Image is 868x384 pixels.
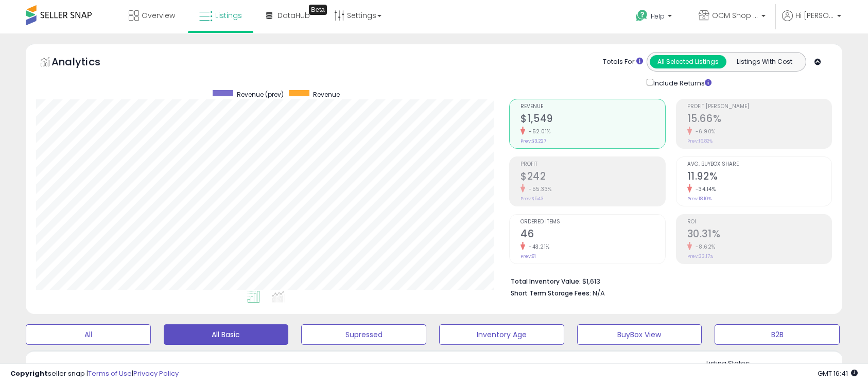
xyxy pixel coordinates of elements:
[26,324,151,345] button: All
[525,128,551,135] small: -52.01%
[782,10,841,33] a: Hi [PERSON_NAME]
[635,9,648,22] i: Get Help
[301,324,426,345] button: Supressed
[628,2,682,33] a: Help
[603,57,643,67] div: Totals For
[309,5,327,15] div: Tooltip anchor
[51,55,120,72] h5: Analytics
[439,324,564,345] button: Inventory Age
[237,90,284,99] span: Revenue (prev)
[511,277,581,286] b: Total Inventory Value:
[687,219,831,225] span: ROI
[687,162,831,167] span: Avg. Buybox Share
[692,243,716,251] small: -8.62%
[313,90,340,99] span: Revenue
[520,253,536,259] small: Prev: 81
[133,369,179,378] a: Privacy Policy
[687,196,711,202] small: Prev: 18.10%
[277,10,310,21] span: DataHub
[593,288,605,298] span: N/A
[142,10,175,21] span: Overview
[520,138,546,144] small: Prev: $3,227
[692,128,716,135] small: -6.90%
[726,55,803,68] button: Listings With Cost
[712,10,758,21] span: OCM Shop and Save
[520,113,665,127] h2: $1,549
[692,185,716,193] small: -34.14%
[525,243,550,251] small: -43.21%
[88,369,132,378] a: Terms of Use
[687,228,831,242] h2: 30.31%
[10,369,48,378] strong: Copyright
[511,274,824,287] li: $1,613
[511,289,591,298] b: Short Term Storage Fees:
[651,12,665,21] span: Help
[10,369,179,379] div: seller snap | |
[650,55,726,68] button: All Selected Listings
[520,219,665,225] span: Ordered Items
[818,369,858,378] span: 2025-10-13 16:41 GMT
[520,162,665,167] span: Profit
[795,10,834,21] span: Hi [PERSON_NAME]
[520,104,665,110] span: Revenue
[715,324,840,345] button: B2B
[520,170,665,184] h2: $242
[687,170,831,184] h2: 11.92%
[164,324,289,345] button: All Basic
[520,228,665,242] h2: 46
[687,138,713,144] small: Prev: 16.82%
[577,324,702,345] button: BuyBox View
[639,77,724,89] div: Include Returns
[525,185,552,193] small: -55.33%
[687,104,831,110] span: Profit [PERSON_NAME]
[215,10,242,21] span: Listings
[687,253,713,259] small: Prev: 33.17%
[687,113,831,127] h2: 15.66%
[520,196,544,202] small: Prev: $543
